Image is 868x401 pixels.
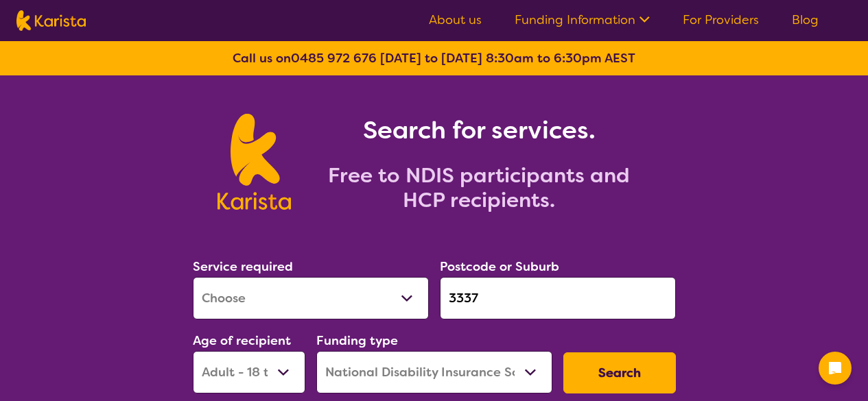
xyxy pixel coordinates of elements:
[218,114,291,210] img: Karista logo
[193,332,291,349] label: Age of recipient
[291,50,377,66] a: 0485 972 676
[683,12,759,28] a: For Providers
[316,332,398,349] label: Funding type
[429,12,482,28] a: About us
[440,277,676,319] input: Type
[307,114,650,147] h1: Search for services.
[307,163,650,212] h2: Free to NDIS participants and HCP recipients.
[515,12,650,28] a: Funding Information
[792,12,819,28] a: Blog
[440,258,559,275] label: Postcode or Suburb
[193,258,293,275] label: Service required
[16,10,86,31] img: Karista logo
[563,352,676,393] button: Search
[233,50,635,66] b: Call us on [DATE] to [DATE] 8:30am to 6:30pm AEST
